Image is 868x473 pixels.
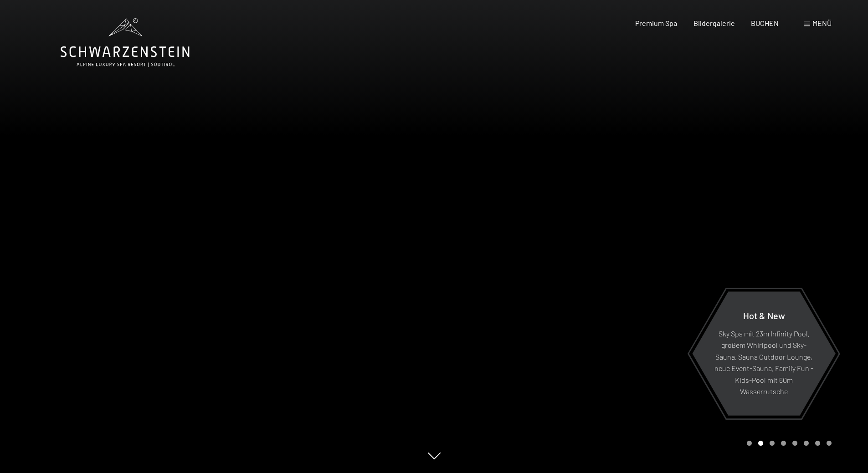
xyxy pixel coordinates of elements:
div: Carousel Page 8 [827,441,832,446]
div: Carousel Page 5 [792,441,797,446]
div: Carousel Pagination [744,441,832,446]
div: Carousel Page 7 [815,441,820,446]
a: Hot & New Sky Spa mit 23m Infinity Pool, großem Whirlpool und Sky-Sauna, Sauna Outdoor Lounge, ne... [692,291,836,416]
span: Menü [812,19,832,27]
a: Bildergalerie [693,19,735,27]
div: Carousel Page 2 (Current Slide) [758,441,763,446]
div: Carousel Page 3 [770,441,775,446]
div: Carousel Page 4 [781,441,786,446]
div: Carousel Page 1 [747,441,752,446]
a: Premium Spa [635,19,677,27]
div: Carousel Page 6 [804,441,809,446]
span: Hot & New [743,310,785,320]
p: Sky Spa mit 23m Infinity Pool, großem Whirlpool und Sky-Sauna, Sauna Outdoor Lounge, neue Event-S... [714,327,813,397]
a: BUCHEN [751,19,779,27]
